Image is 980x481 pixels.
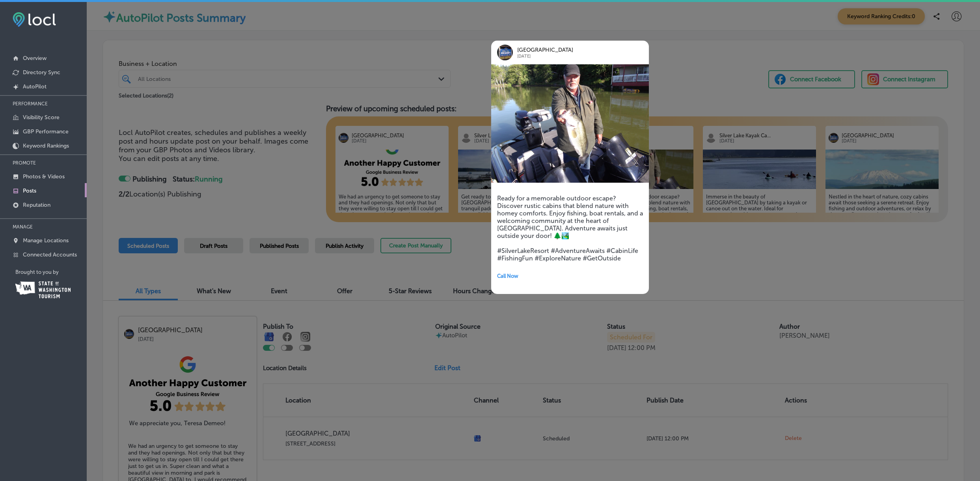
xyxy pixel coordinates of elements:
[517,47,627,53] p: [GEOGRAPHIC_DATA]
[497,273,518,279] span: Call Now
[497,45,513,60] img: logo
[23,202,50,208] p: Reputation
[23,142,69,149] p: Keyword Rankings
[517,53,627,60] p: [DATE]
[13,12,56,27] img: fda3e92497d09a02dc62c9cd864e3231.png
[23,237,69,244] p: Manage Locations
[23,69,60,76] p: Directory Sync
[497,195,643,262] h5: Ready for a memorable outdoor escape? Discover rustic cabins that blend nature with homey comfort...
[23,83,47,90] p: AutoPilot
[23,187,36,194] p: Posts
[23,128,69,135] p: GBP Performance
[15,281,71,298] img: Washington Tourism
[23,251,77,258] p: Connected Accounts
[491,64,649,183] img: 175696112021f85cc1-adcf-4245-be87-19ef047c2b04_DSCF2155.JPG
[23,55,47,62] p: Overview
[15,269,87,275] p: Brought to you by
[23,173,65,180] p: Photos & Videos
[23,114,60,121] p: Visibility Score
